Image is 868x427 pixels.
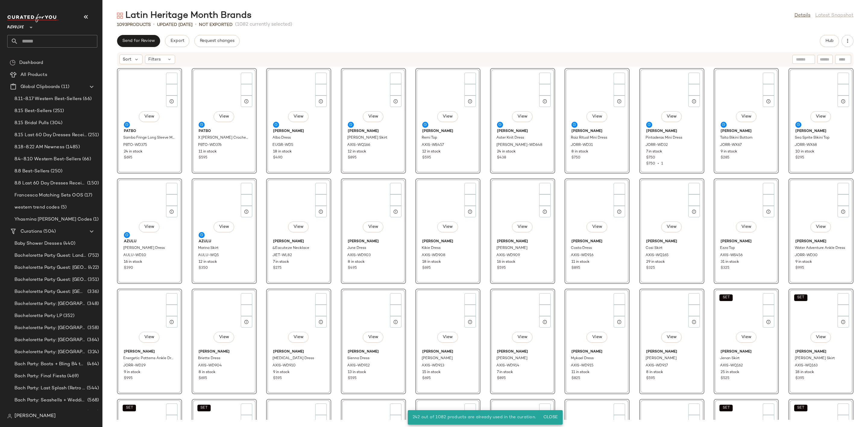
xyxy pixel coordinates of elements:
[347,253,371,258] span: AXIS-WD903
[571,135,607,141] span: Raiz Ritual Mini Dress
[117,35,160,47] button: Send for Review
[148,56,161,63] span: Filters
[646,253,668,258] span: AXIS-WQ165
[14,337,86,344] span: Bachelorette Party: [GEOGRAPHIC_DATA]
[14,168,49,175] span: 8.8 Best-Sellers
[293,114,303,119] span: View
[422,135,437,141] span: Remi Top
[144,335,154,340] span: View
[541,412,560,423] button: Close
[293,335,303,340] span: View
[199,22,233,28] p: Not Exported
[157,22,193,28] p: updated [DATE]
[123,135,175,141] span: Samba Fringe Long Sleeve Mini Dress
[14,144,64,151] span: 8.18-8.22 AM Newness
[413,415,536,419] span: 242 out of 1082 products are already used in the curation.
[720,135,753,141] span: Taita Bikini Bottom
[123,246,165,251] span: [PERSON_NAME] Dress
[219,114,229,119] span: View
[816,224,826,229] span: View
[288,332,309,343] button: View
[422,356,453,361] span: [PERSON_NAME]
[60,83,69,90] span: (11)
[795,143,817,148] span: JORR-WX68
[170,39,184,43] span: Export
[272,356,314,361] span: [MEDICAL_DATA] Dress
[139,111,159,122] button: View
[720,253,743,258] span: AXIS-WS456
[198,253,219,258] span: AULU-WQ5
[14,385,86,392] span: Bach Party: Last Splash (Retro [GEOGRAPHIC_DATA])
[736,332,756,343] button: View
[666,114,677,119] span: View
[719,294,733,301] button: SET
[117,22,151,28] div: Products
[14,373,66,380] span: Bach Party: Final Fiesta
[214,221,234,232] button: View
[720,356,740,361] span: Jenan Skirt
[14,409,86,416] span: Bach Party: Till Death Do Us Party
[144,114,154,119] span: View
[214,111,234,122] button: View
[14,180,86,187] span: 8.8 Last 60 Day Dresses Receipts Best-Sellers
[14,300,86,307] span: Bachelorette Party: [GEOGRAPHIC_DATA]
[87,252,99,259] span: (752)
[347,246,366,251] span: June Dress
[86,180,99,187] span: (150)
[442,114,453,119] span: View
[810,332,831,343] button: View
[571,246,592,251] span: Costa Dress
[571,143,593,148] span: JORR-WD31
[123,56,131,63] span: Sort
[14,108,52,115] span: 8.15 Best-Sellers
[117,10,252,22] div: Latin Heritage Month Brands
[123,253,146,258] span: AULU-WD10
[194,35,240,47] button: Request changes
[820,35,839,47] button: Hub
[666,335,677,340] span: View
[741,335,751,340] span: View
[10,60,16,66] img: svg%3e
[165,35,189,47] button: Export
[123,356,175,361] span: Energetic Patterns Ankle Dress
[87,264,99,271] span: (422)
[795,135,829,141] span: Sea Sprite Bikini Top
[794,294,807,301] button: SET
[66,373,79,380] span: (469)
[49,168,62,175] span: (250)
[52,108,64,115] span: (251)
[496,246,527,251] span: [PERSON_NAME]
[736,111,756,122] button: View
[517,335,527,340] span: View
[722,406,730,410] span: SET
[198,356,220,361] span: Briette Dress
[14,397,86,404] span: Bach Party: Seashells + Wedding Bells
[200,406,208,410] span: SET
[587,111,607,122] button: View
[720,363,743,369] span: AXIS-WQ162
[646,143,668,148] span: JORR-WD32
[810,111,831,122] button: View
[86,300,99,307] span: (348)
[87,132,99,139] span: (251)
[661,221,682,232] button: View
[117,13,123,19] img: svg%3e
[825,39,834,43] span: Hub
[86,288,99,295] span: (336)
[86,409,99,416] span: (380)
[86,325,99,331] span: (358)
[197,405,211,411] button: SET
[272,246,309,251] span: &Eacute;ze Necklace
[14,325,86,331] span: Bachelorette Party: [GEOGRAPHIC_DATA]
[293,224,303,229] span: View
[795,246,845,251] span: Water Adventure Ankle Dress
[83,192,93,199] span: (17)
[794,405,807,411] button: SET
[64,144,80,151] span: (1485)
[14,312,62,319] span: Bachelorette Party LP
[219,335,229,340] span: View
[153,21,155,28] span: •
[437,332,458,343] button: View
[198,363,222,369] span: AXIS-WD904
[646,363,668,369] span: AXIS-WD917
